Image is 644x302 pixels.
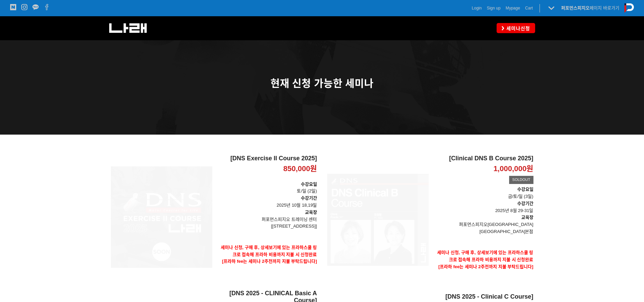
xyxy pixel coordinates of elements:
[270,78,374,89] span: 현재 신청 가능한 세미나
[506,5,520,11] a: Mypage
[434,293,533,301] h2: [DNS 2025 - Clinical C Course]
[561,5,619,10] a: 퍼포먼스피지오페이지 바로가기
[222,259,317,264] span: [프라하 fee는 세미나 2주전까지 지불 부탁드립니다]
[497,23,535,33] a: 세미나신청
[517,201,533,206] strong: 수강기간
[434,200,533,214] p: 2025년 8월 29-31일
[434,155,533,284] a: [Clinical DNS B Course 2025] 1,000,000원 SOLDOUT 수강요일금/토/일 (3일)수강기간 2025년 8월 29-31일교육장퍼포먼스피지오[GEOG...
[517,187,533,192] strong: 수강요일
[217,195,317,209] p: 2025년 10월 18,19일
[221,245,317,257] strong: 세미나 신청, 구매 후, 상세보기에 있는 프라하스쿨 링크로 접속해 프라하 비용까지 지불 시 신청완료
[305,210,317,215] strong: 교육장
[217,155,317,279] a: [DNS Exercise II Course 2025] 850,000원 수강요일토/일 (2일)수강기간 2025년 10월 18,19일교육장퍼포먼스피지오 트레이닝 센터[[STREE...
[217,181,317,195] p: 토/일 (2일)
[521,215,533,220] strong: 교육장
[472,5,482,11] a: Login
[217,216,317,223] p: 퍼포먼스피지오 트레이닝 센터
[437,250,533,262] strong: 세미나 신청, 구매 후, 상세보기에 있는 프라하스쿨 링크로 접속해 프라하 비용까지 지불 시 신청완료
[434,193,533,200] p: 금/토/일 (3일)
[438,264,533,269] span: [프라하 fee는 세미나 2주전까지 지불 부탁드립니다]
[434,221,533,235] p: 퍼포먼스피지오[GEOGRAPHIC_DATA] [GEOGRAPHIC_DATA]본점
[217,223,317,230] p: [[STREET_ADDRESS]]
[217,155,317,162] h2: [DNS Exercise II Course 2025]
[509,176,533,184] div: SOLDOUT
[561,5,590,10] strong: 퍼포먼스피지오
[525,5,533,11] a: Cart
[301,195,317,201] strong: 수강기간
[301,182,317,187] strong: 수강요일
[504,25,530,32] span: 세미나신청
[283,164,317,174] p: 850,000원
[434,155,533,162] h2: [Clinical DNS B Course 2025]
[487,5,501,11] a: Sign up
[494,164,533,174] p: 1,000,000원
